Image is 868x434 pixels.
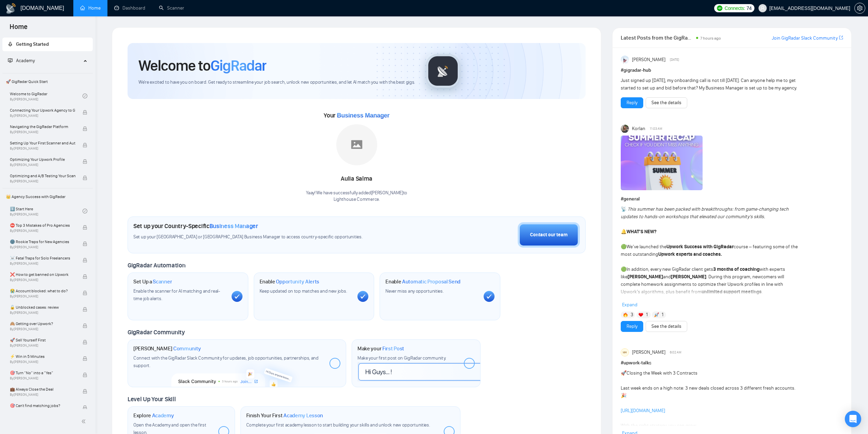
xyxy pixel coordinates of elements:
span: Community [173,345,201,352]
span: GigRadar Automation [128,262,185,269]
span: Getting Started [16,41,49,47]
span: By [PERSON_NAME] [10,179,75,183]
span: user [760,6,765,11]
span: By [PERSON_NAME] [10,245,75,249]
span: export [839,35,843,40]
a: [URL][DOMAIN_NAME] [621,408,665,414]
span: Korlan [632,125,645,132]
strong: [PERSON_NAME] [671,274,706,280]
img: logo [5,3,16,14]
span: By [PERSON_NAME] [10,163,75,167]
span: lock [83,176,87,180]
img: 🚀 [654,312,659,317]
span: By [PERSON_NAME] [10,327,75,331]
span: Automatic Proposal Send [402,278,460,285]
img: 🔥 [623,312,628,317]
span: We're excited to have you on board. Get ready to streamline your job search, unlock new opportuni... [138,79,415,86]
span: Navigating the GigRadar Platform [10,123,75,130]
strong: Upwork experts and coaches. [658,251,722,257]
h1: # gigradar-hub [621,67,843,74]
a: export [839,34,843,41]
strong: WHAT’S NEW? [627,229,657,235]
span: GigRadar [210,56,266,75]
span: 74 [747,4,752,12]
span: ☠️ Fatal Traps for Solo Freelancers [10,255,75,262]
a: setting [854,5,865,11]
span: lock [83,356,87,361]
span: 11:03 AM [650,126,662,132]
span: 🌚 Rookie Traps for New Agencies [10,238,75,245]
span: lock [83,340,87,345]
span: Your [324,112,389,119]
span: By [PERSON_NAME] [10,114,75,118]
h1: # upwork-talks [621,359,843,367]
span: Home [4,22,33,36]
h1: [PERSON_NAME] [133,345,201,352]
img: placeholder.png [336,124,377,165]
span: Academy [152,412,174,419]
span: 6:02 AM [670,349,681,355]
span: Enable the scanner for AI matching and real-time job alerts. [133,288,220,302]
span: 🟢 [621,244,627,250]
span: 🔓 Unblocked cases: review [10,304,75,311]
span: lock [83,389,87,394]
span: Academy Lesson [283,412,323,419]
h1: Enable [385,278,460,285]
strong: Upwork Success with GigRadar [666,244,734,250]
span: Setting Up Your First Scanner and Auto-Bidder [10,140,75,146]
strong: [PERSON_NAME] [628,274,663,280]
button: setting [854,3,865,14]
span: Never miss any opportunities. [385,288,443,294]
span: Connects: [724,4,745,12]
span: Connect with the GigRadar Slack Community for updates, job opportunities, partnerships, and support. [133,355,319,368]
span: Academy [8,58,35,64]
span: lock [83,143,87,148]
span: 3 [631,311,633,318]
img: ❤️ [638,312,643,317]
span: 🎯 Can't find matching jobs? [10,402,75,409]
a: Welcome to GigRadarBy[PERSON_NAME] [10,88,83,103]
span: 🟢 [621,266,627,272]
span: By [PERSON_NAME] [10,360,75,364]
span: By [PERSON_NAME] [10,344,75,348]
span: 🚀 [621,370,627,376]
span: By [PERSON_NAME] [10,229,75,233]
button: Reply [621,97,643,108]
strong: unlimited support meetings [702,289,762,295]
span: Business Manager [209,222,258,230]
span: By [PERSON_NAME] [10,146,75,151]
a: 1️⃣ Start HereBy[PERSON_NAME] [10,204,83,219]
span: 🚀 Sell Yourself First [10,337,75,344]
span: lock [83,159,87,164]
h1: Set Up a [133,278,172,285]
span: 🙈 Getting over Upwork? [10,320,75,327]
span: lock [83,225,87,230]
span: 🎯 Turn “No” into a “Yes” [10,369,75,376]
span: First Post [382,345,404,352]
a: See the details [651,323,681,330]
span: rocket [8,42,13,46]
span: lock [83,405,87,410]
span: [DATE] [670,57,679,63]
span: By [PERSON_NAME] [10,393,75,397]
span: [PERSON_NAME] [632,349,665,356]
img: Korlan [621,125,629,133]
span: Scanner [153,278,172,285]
a: See the details [651,99,681,107]
div: Just signed up [DATE], my onboarding call is not till [DATE]. Can anyone help me to get started t... [621,77,798,92]
span: lock [83,323,87,328]
span: Set up your [GEOGRAPHIC_DATA] or [GEOGRAPHIC_DATA] Business Manager to access country-specific op... [133,234,401,240]
h1: Make your [357,345,404,352]
span: Complete your first academy lesson to start building your skills and unlock new opportunities. [246,422,430,428]
img: gigradar-logo.png [426,54,460,88]
span: lock [83,291,87,295]
span: Optimizing and A/B Testing Your Scanner for Better Results [10,172,75,179]
span: lock [83,258,87,263]
h1: Welcome to [138,56,266,75]
span: 🚀 GigRadar Quick Start [3,75,92,88]
span: By [PERSON_NAME] [10,376,75,380]
span: 💼 Always Close the Deal [10,386,75,393]
em: This summer has been packed with breakthroughs: from game-changing tech updates to hands-on works... [621,206,789,220]
img: F09CV3P1UE7-Summer%20recap.png [621,136,703,190]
